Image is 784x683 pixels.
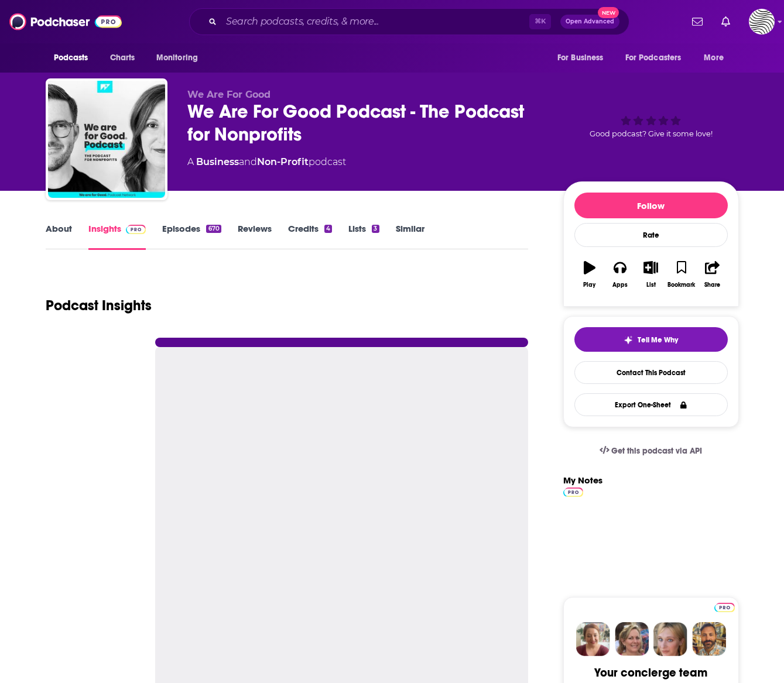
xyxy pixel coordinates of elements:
[196,156,239,167] a: Business
[704,50,724,66] span: More
[574,327,728,352] button: tell me why sparkleTell Me Why
[549,47,618,69] button: open menu
[563,89,739,162] div: Good podcast? Give it some love!
[126,225,146,234] img: Podchaser Pro
[372,225,379,233] div: 3
[749,9,775,35] img: User Profile
[618,47,699,69] button: open menu
[749,9,775,35] span: Logged in as OriginalStrategies
[714,601,735,612] a: Pro website
[46,223,72,250] a: About
[9,11,122,33] img: Podchaser - Follow, Share and Rate Podcasts
[714,603,735,612] img: Podchaser Pro
[583,282,595,289] div: Play
[574,223,728,247] div: Rate
[239,156,257,167] span: and
[162,223,221,250] a: Episodes670
[667,282,695,289] div: Bookmark
[238,223,272,250] a: Reviews
[594,665,707,680] div: Your concierge team
[221,12,529,31] input: Search podcasts, credits, & more...
[48,81,165,198] img: We Are For Good Podcast - The Podcast for Nonprofits
[557,50,604,66] span: For Business
[187,89,271,100] span: We Are For Good
[288,223,332,250] a: Credits4
[625,50,682,66] span: For Podcasters
[687,12,707,32] a: Show notifications dropdown
[563,475,602,495] label: My Notes
[560,15,619,29] button: Open AdvancedNew
[54,50,88,66] span: Podcasts
[590,437,712,465] a: Get this podcast via API
[324,225,332,233] div: 4
[189,8,629,35] div: Search podcasts, credits, & more...
[574,193,728,218] button: Follow
[635,253,666,296] button: List
[566,19,614,25] span: Open Advanced
[529,14,551,29] span: ⌘ K
[598,7,619,18] span: New
[615,622,649,656] img: Barbara Profile
[110,50,135,66] span: Charts
[576,622,610,656] img: Sydney Profile
[717,12,735,32] a: Show notifications dropdown
[206,225,221,233] div: 670
[574,253,605,296] button: Play
[697,253,727,296] button: Share
[187,155,346,169] div: A podcast
[611,446,702,456] span: Get this podcast via API
[257,156,309,167] a: Non-Profit
[696,47,738,69] button: open menu
[605,253,635,296] button: Apps
[563,488,584,497] img: Podchaser Pro
[638,335,678,345] span: Tell Me Why
[749,9,775,35] button: Show profile menu
[148,47,213,69] button: open menu
[624,335,633,345] img: tell me why sparkle
[348,223,379,250] a: Lists3
[396,223,424,250] a: Similar
[574,393,728,416] button: Export One-Sheet
[612,282,628,289] div: Apps
[46,47,104,69] button: open menu
[666,253,697,296] button: Bookmark
[646,282,656,289] div: List
[46,297,152,314] h1: Podcast Insights
[704,282,720,289] div: Share
[563,486,584,497] a: Pro website
[590,129,713,138] span: Good podcast? Give it some love!
[156,50,198,66] span: Monitoring
[653,622,687,656] img: Jules Profile
[88,223,146,250] a: InsightsPodchaser Pro
[692,622,726,656] img: Jon Profile
[574,361,728,384] a: Contact This Podcast
[102,47,142,69] a: Charts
